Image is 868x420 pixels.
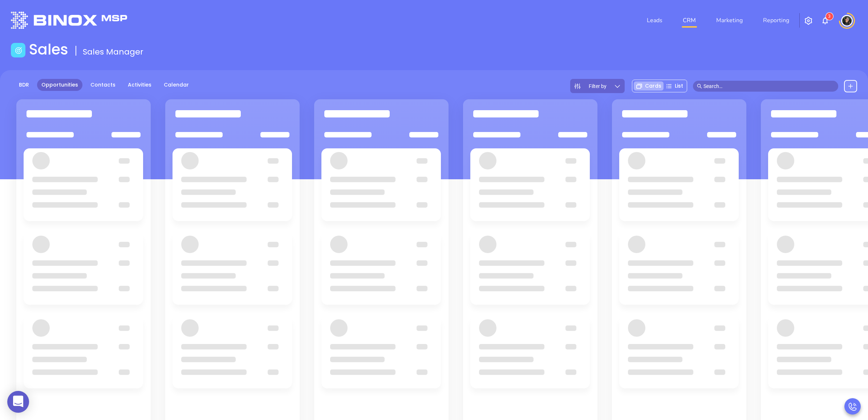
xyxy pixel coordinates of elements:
h1: Sales [29,41,68,58]
a: BDR [15,79,33,91]
a: Calendar [159,79,193,91]
img: iconNotification [821,16,830,25]
img: logo [11,12,127,29]
a: CRM [680,13,699,28]
sup: 3 [826,13,833,20]
input: Search… [703,82,834,90]
img: user [841,15,853,27]
img: iconSetting [804,16,813,25]
div: List [664,81,685,91]
a: Marketing [713,13,746,28]
div: Cards [634,81,664,91]
span: Sales Manager [83,46,143,57]
a: Leads [644,13,665,28]
span: search [697,84,702,89]
span: Filter by [589,84,607,89]
span: 3 [828,14,831,19]
a: Reporting [760,13,792,28]
a: Contacts [86,79,120,91]
a: Activities [123,79,156,91]
a: Opportunities [37,79,82,91]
